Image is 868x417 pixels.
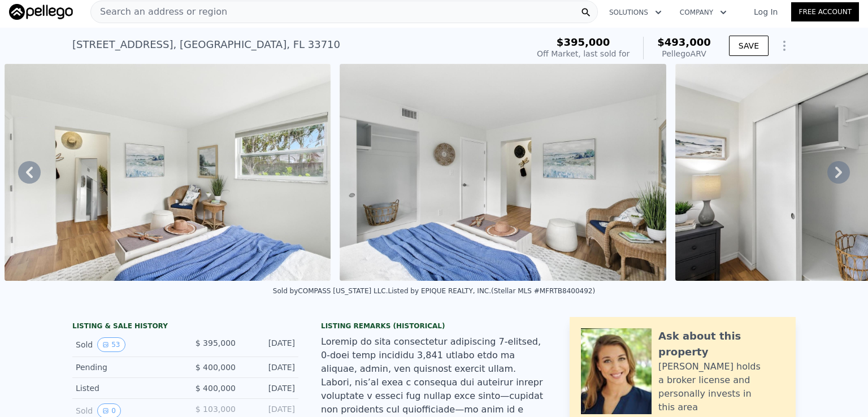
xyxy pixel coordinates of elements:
div: Listed by EPIQUE REALTY, INC. (Stellar MLS #MFRTB8400492) [388,287,596,295]
img: Sale: 166859195 Parcel: 54868198 [5,64,331,281]
span: $ 400,000 [196,363,236,372]
a: Log In [740,6,791,18]
img: Sale: 166859195 Parcel: 54868198 [340,64,666,281]
a: Free Account [791,2,859,21]
div: [DATE] [245,337,295,352]
button: SAVE [729,36,769,56]
div: Listing Remarks (Historical) [321,322,547,331]
div: Listed [76,383,176,394]
div: Pending [76,362,176,373]
div: [PERSON_NAME] holds a broker license and personally invests in this area [658,360,784,414]
div: [DATE] [245,383,295,394]
div: Off Market, last sold for [537,48,630,59]
button: Show Options [773,34,796,57]
img: Pellego [9,4,73,20]
div: LISTING & SALE HISTORY [72,322,298,333]
div: Sold [76,337,176,352]
span: Search an address or region [91,5,227,19]
span: $395,000 [557,36,610,48]
div: [STREET_ADDRESS] , [GEOGRAPHIC_DATA] , FL 33710 [72,37,340,53]
button: Solutions [600,2,671,23]
div: Ask about this property [658,328,784,360]
button: View historical data [97,337,125,352]
div: Sold by COMPASS [US_STATE] LLC . [273,287,388,295]
div: Pellego ARV [657,48,711,59]
span: $493,000 [657,36,711,48]
div: [DATE] [245,362,295,373]
span: $ 395,000 [196,338,236,347]
span: $ 103,000 [196,405,236,414]
button: Company [671,2,736,23]
span: $ 400,000 [196,384,236,393]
